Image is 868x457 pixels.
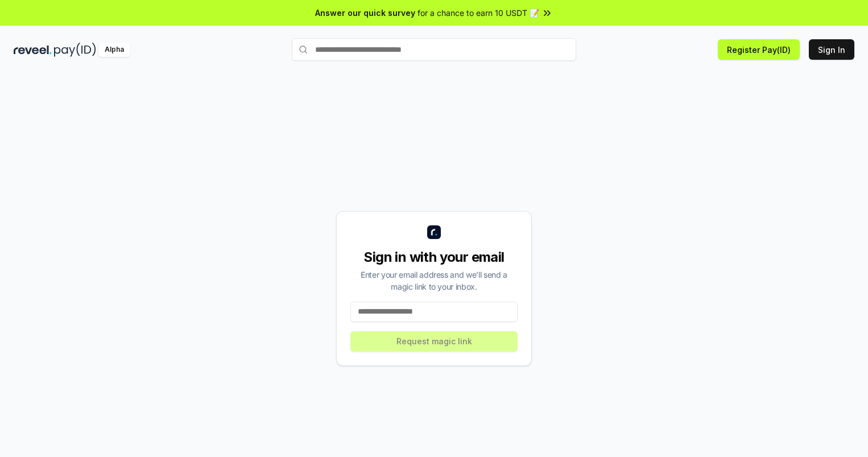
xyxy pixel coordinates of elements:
div: Alpha [98,43,130,57]
img: pay_id [54,43,96,57]
div: Sign in with your email [350,248,518,266]
span: Answer our quick survey [315,7,415,19]
button: Sign In [809,39,854,60]
button: Register Pay(ID) [718,39,800,60]
div: Enter your email address and we’ll send a magic link to your inbox. [350,269,518,293]
img: reveel_dark [14,43,52,57]
span: for a chance to earn 10 USDT 📝 [418,7,539,19]
img: logo_small [427,225,441,239]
